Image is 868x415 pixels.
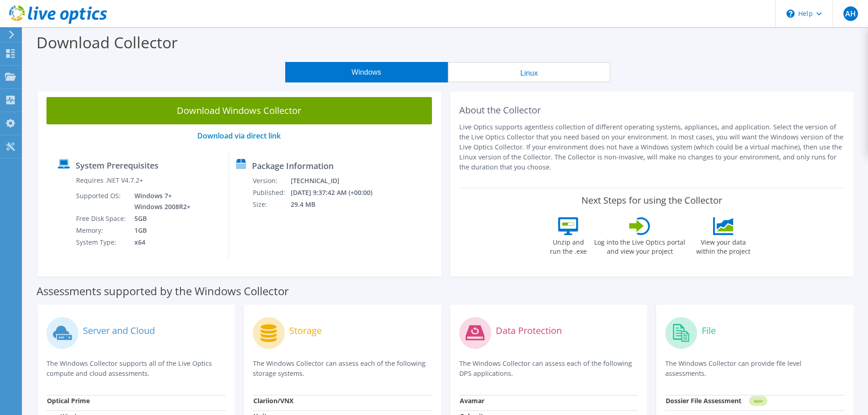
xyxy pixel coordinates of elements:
[128,213,192,225] td: 5GB
[252,187,290,199] td: Published:
[290,187,385,199] td: [DATE] 9:37:42 AM (+00:00)
[459,105,845,116] h2: About the Collector
[83,326,155,335] label: Server and Cloud
[76,190,128,213] td: Supported OS:
[690,235,756,256] label: View your data within the project
[76,236,128,248] td: System Type:
[36,32,178,53] label: Download Collector
[36,287,289,296] label: Assessments supported by the Windows Collector
[76,176,143,185] label: Requires .NET V4.7.2+
[665,359,844,379] p: The Windows Collector can provide file level assessments.
[666,396,741,405] strong: Dossier File Assessment
[47,396,90,405] strong: Optical Prime
[285,62,448,82] button: Windows
[448,62,611,82] button: Linux
[76,213,128,225] td: Free Disk Space:
[128,225,192,236] td: 1GB
[252,175,290,187] td: Version:
[128,236,192,248] td: x64
[252,199,290,210] td: Size:
[46,97,432,124] a: Download Windows Collector
[594,235,686,256] label: Log into the Live Optics portal and view your project
[76,225,128,236] td: Memory:
[459,122,845,172] p: Live Optics supports agentless collection of different operating systems, appliances, and applica...
[252,161,334,170] label: Package Information
[46,359,226,379] p: The Windows Collector supports all of the Live Optics compute and cloud assessments.
[253,359,432,379] p: The Windows Collector can assess each of the following storage systems.
[786,10,795,18] svg: \n
[128,190,192,213] td: Windows 7+ Windows 2008R2+
[754,399,763,404] tspan: NEW!
[547,235,589,256] label: Unzip and run the .exe
[289,326,322,335] label: Storage
[459,359,638,379] p: The Windows Collector can assess each of the following DPS applications.
[76,161,159,170] label: System Prerequisites
[290,175,385,187] td: [TECHNICAL_ID]
[496,326,562,335] label: Data Protection
[581,195,722,206] label: Next Steps for using the Collector
[253,396,293,405] strong: Clariion/VNX
[460,396,484,405] strong: Avamar
[197,131,281,141] a: Download via direct link
[843,6,858,21] span: AH
[702,326,716,335] label: File
[290,199,385,210] td: 29.4 MB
